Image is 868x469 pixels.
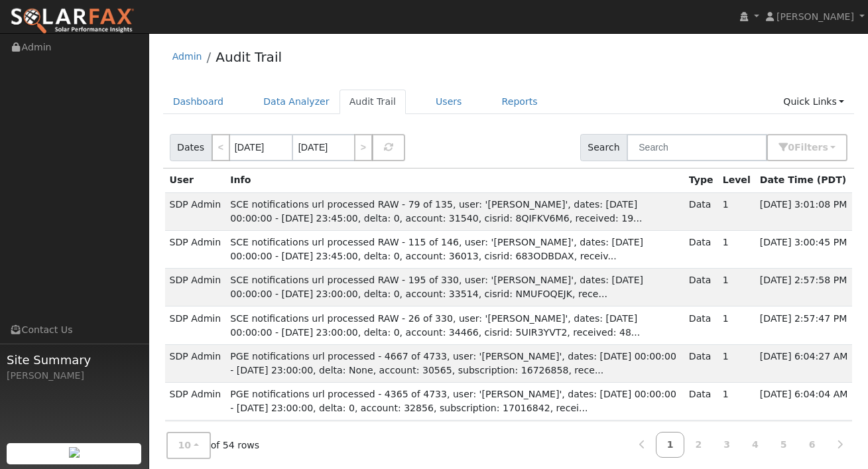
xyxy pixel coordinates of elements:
[627,134,767,161] input: Search
[170,134,212,161] span: Dates
[354,134,373,161] a: >
[163,90,234,114] a: Dashboard
[253,90,340,114] a: Data Analyzer
[822,142,828,153] span: s
[773,90,854,114] a: Quick Links
[580,134,627,161] span: Search
[426,90,472,114] a: Users
[69,447,80,458] img: retrieve
[7,351,142,369] span: Site Summary
[767,134,847,161] button: 0Filters
[172,51,202,62] a: Admin
[212,134,230,161] a: <
[776,11,854,22] span: [PERSON_NAME]
[340,90,406,114] a: Audit Trail
[10,7,135,35] img: SolarFax
[7,369,142,383] div: [PERSON_NAME]
[216,49,282,65] a: Audit Trail
[492,90,548,114] a: Reports
[794,142,828,153] span: Filter
[372,134,405,161] button: Refresh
